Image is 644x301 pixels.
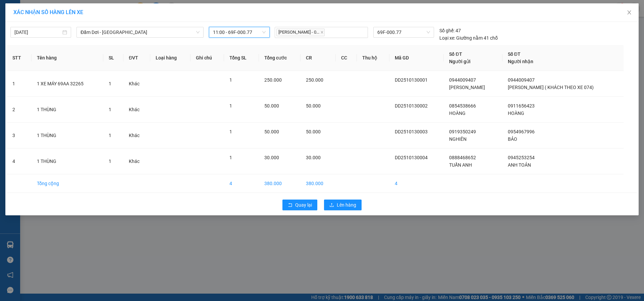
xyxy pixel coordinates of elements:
span: phone [39,25,44,30]
td: Khác [123,97,150,123]
td: Khác [123,123,150,148]
th: Thu hộ [357,45,389,71]
span: 0888468652 [449,155,476,160]
td: 380.000 [259,174,301,193]
td: 380.000 [301,174,336,193]
span: HOÀNG [508,111,524,116]
span: close [320,31,324,34]
td: 3 [7,123,32,148]
span: Lên hàng [337,201,356,209]
span: 50.000 [306,129,321,134]
span: NGHIÊN [449,136,467,142]
td: 1 THÙNG [32,148,103,174]
input: 13/10/2025 [14,29,61,36]
span: TUẤN ANH [449,162,472,168]
span: Quay lại [295,201,312,209]
span: 50.000 [264,129,279,134]
span: close [627,10,632,15]
span: Người nhận [508,59,533,64]
span: environment [39,16,44,21]
span: Số ghế: [439,27,454,34]
span: 0919350249 [449,129,476,134]
span: 0944009407 [449,77,476,83]
span: ANH TOẢN [508,162,531,168]
span: rollback [288,203,292,208]
span: 0911656423 [508,103,535,109]
span: Loại xe: [439,34,455,42]
b: [PERSON_NAME] [39,4,95,13]
span: 1 [229,77,232,83]
span: DD2510130004 [395,155,428,160]
th: STT [7,45,32,71]
span: DD2510130002 [395,103,428,109]
span: Số ĐT [508,51,521,57]
span: HOÀNG [449,111,466,116]
th: Tổng SL [224,45,259,71]
td: 2 [7,97,32,123]
td: Khác [123,148,150,174]
span: DD2510130003 [395,129,428,134]
span: 1 [229,103,232,109]
span: [PERSON_NAME] - 0... [276,29,325,36]
span: BẢO [508,136,517,142]
span: 1 [229,129,232,134]
span: 11:00 - 69F-000.77 [213,27,266,37]
td: 1 XE MÁY 69AA 32265 [32,71,103,97]
th: Mã GD [389,45,444,71]
span: [PERSON_NAME] ( KHÁCH THEO XE 074) [508,85,594,90]
td: 4 [389,174,444,193]
td: 4 [7,148,32,174]
span: 250.000 [306,77,323,83]
span: DD2510130001 [395,77,428,83]
span: Người gửi [449,59,471,64]
span: 1 [109,159,111,164]
span: 69F-000.77 [377,27,430,37]
span: [PERSON_NAME] [449,85,485,90]
td: 1 [7,71,32,97]
span: 50.000 [264,103,279,109]
span: 0944009407 [508,77,535,83]
td: 1 THÙNG [32,123,103,148]
th: Tổng cước [259,45,301,71]
span: Số ĐT [449,51,462,57]
span: 1 [109,81,111,86]
span: 30.000 [264,155,279,160]
span: down [196,30,200,34]
span: 50.000 [306,103,321,109]
span: 0954967996 [508,129,535,134]
td: 1 THÙNG [32,97,103,123]
th: Ghi chú [191,45,224,71]
li: 85 [PERSON_NAME] [3,15,128,23]
button: rollbackQuay lại [282,200,317,210]
span: 1 [229,155,232,160]
button: uploadLên hàng [324,200,362,210]
li: 02839.63.63.63 [3,23,128,32]
td: Khác [123,71,150,97]
th: Tên hàng [32,45,103,71]
b: GỬI : VP Đầm Dơi [3,42,75,53]
th: Loại hàng [150,45,190,71]
span: 1 [109,107,111,112]
span: Đầm Dơi - Sài Gòn [80,27,200,37]
span: 30.000 [306,155,321,160]
span: 0854538666 [449,103,476,109]
td: Tổng cộng [32,174,103,193]
th: CC [336,45,357,71]
span: 1 [109,133,111,138]
span: 250.000 [264,77,282,83]
span: upload [329,203,334,208]
th: CR [301,45,336,71]
span: 0945253254 [508,155,535,160]
th: ĐVT [123,45,150,71]
button: Close [620,3,639,22]
span: XÁC NHẬN SỐ HÀNG LÊN XE [13,9,83,15]
div: Giường nằm 41 chỗ [439,34,498,42]
td: 4 [224,174,259,193]
div: 47 [439,27,461,34]
th: SL [103,45,123,71]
